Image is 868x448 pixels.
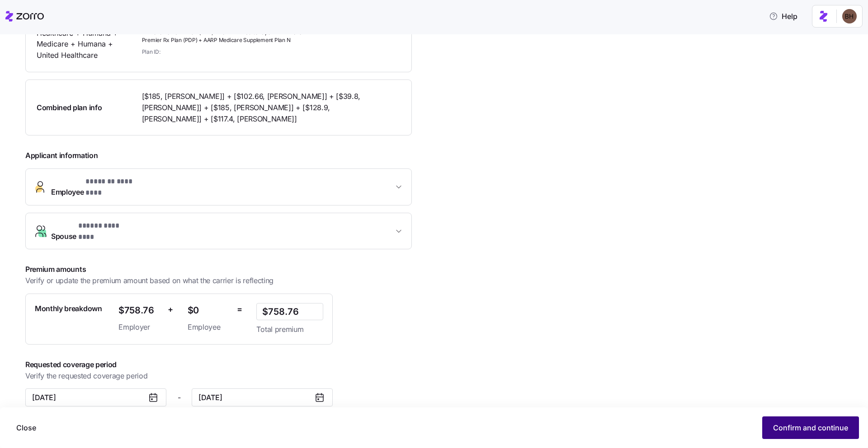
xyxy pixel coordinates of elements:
span: Employee [51,176,146,198]
span: Help [769,11,797,22]
span: Close [16,422,36,433]
span: Applicant information [25,150,412,161]
span: $758.76 [118,303,160,318]
span: [$185, [PERSON_NAME]] + [$102.66, [PERSON_NAME]] + [$39.8, [PERSON_NAME]] + [$185, [PERSON_NAME]]... [142,91,382,124]
span: Plan ID: [142,48,160,56]
span: Requested coverage period [25,359,445,370]
span: Combined plan info [37,102,102,113]
button: [DATE] [192,388,333,406]
span: Spouse [51,220,136,242]
span: - [178,392,181,403]
span: Verify the requested coverage period [25,370,147,382]
span: Employee [188,322,230,333]
span: Medicare + United Healthcare + Humana + Medicare + Humana + United Healthcare [37,16,135,61]
span: + [168,303,173,316]
button: [DATE] [25,388,166,406]
span: Employer [118,322,160,333]
button: Close [9,416,43,439]
span: $0 [188,303,230,318]
button: Confirm and continue [762,416,859,439]
span: Monthly breakdown [35,303,102,314]
span: Premium amounts [25,264,334,275]
img: c3c218ad70e66eeb89914ccc98a2927c [842,9,857,23]
span: Verify or update the premium amount based on what the carrier is reflecting [25,275,274,286]
span: Total premium [256,324,323,335]
span: Confirm and continue [773,422,848,433]
span: = [237,303,242,316]
button: Help [762,7,805,25]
